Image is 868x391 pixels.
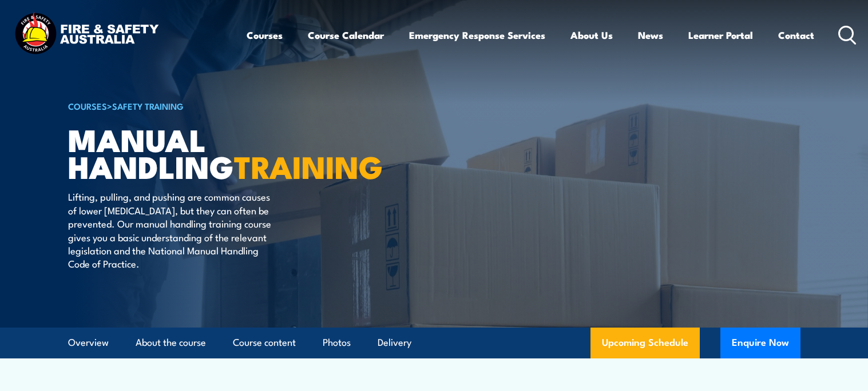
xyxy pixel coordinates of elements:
[570,20,613,50] a: About Us
[234,142,383,189] strong: TRAINING
[68,126,351,179] h1: Manual Handling
[688,20,753,50] a: Learner Portal
[68,99,351,113] h6: >
[409,20,545,50] a: Emergency Response Services
[778,20,814,50] a: Contact
[233,328,296,358] a: Course content
[68,190,277,270] p: Lifting, pulling, and pushing are common causes of lower [MEDICAL_DATA], but they can often be pr...
[247,20,283,50] a: Courses
[638,20,663,50] a: News
[112,99,184,112] a: Safety Training
[378,328,411,358] a: Delivery
[720,328,800,358] button: Enquire Now
[323,328,351,358] a: Photos
[68,328,109,358] a: Overview
[590,328,700,358] a: Upcoming Schedule
[68,99,107,112] a: COURSES
[308,20,384,50] a: Course Calendar
[136,328,206,358] a: About the course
